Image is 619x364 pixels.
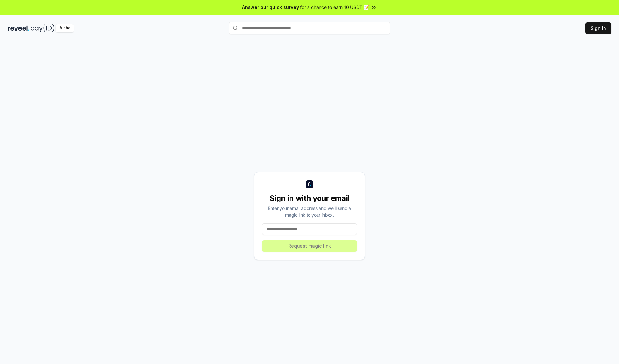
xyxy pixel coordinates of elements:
span: Answer our quick survey [242,4,299,11]
div: Enter your email address and we’ll send a magic link to your inbox. [262,205,357,218]
img: reveel_dark [8,24,29,32]
div: Alpha [56,24,74,32]
img: pay_id [31,24,54,32]
button: Sign In [585,22,611,34]
img: logo_small [306,180,313,188]
span: for a chance to earn 10 USDT 📝 [300,4,369,11]
div: Sign in with your email [262,193,357,203]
